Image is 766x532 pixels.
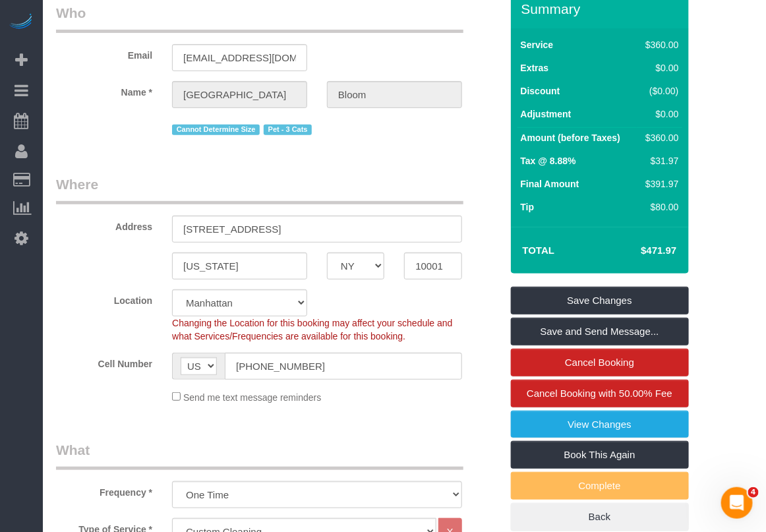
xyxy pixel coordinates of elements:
[640,177,678,191] div: $391.97
[56,175,463,204] legend: Where
[172,252,307,280] input: City
[511,287,689,314] a: Save Changes
[46,44,162,62] label: Email
[640,38,678,51] div: $360.00
[521,131,620,144] label: Amount (before Taxes)
[640,84,678,98] div: ($0.00)
[46,353,162,370] label: Cell Number
[640,107,678,121] div: $0.00
[521,154,576,167] label: Tax @ 8.88%
[511,349,689,376] a: Cancel Booking
[511,318,689,345] a: Save and Send Message...
[264,125,312,135] span: Pet - 3 Cats
[521,61,549,74] label: Extras
[56,3,463,33] legend: Who
[172,125,260,135] span: Cannot Determine Size
[640,200,678,214] div: $80.00
[748,487,759,498] span: 4
[527,388,672,399] span: Cancel Booking with 50.00% Fee
[511,441,689,469] a: Book This Again
[640,61,678,74] div: $0.00
[640,131,678,144] div: $360.00
[521,200,535,214] label: Tip
[521,107,572,121] label: Adjustment
[511,380,689,407] a: Cancel Booking with 50.00% Fee
[521,84,560,98] label: Discount
[225,353,462,380] input: Cell Number
[404,252,461,280] input: Zip Code
[511,411,689,438] a: View Changes
[511,503,689,531] a: Back
[172,44,307,71] input: Email
[172,318,452,341] span: Changing the Location for this booking may affect your schedule and what Services/Frequencies are...
[46,81,162,99] label: Name *
[46,481,162,499] label: Frequency *
[601,245,676,256] h4: $471.97
[640,154,678,167] div: $31.97
[521,38,554,51] label: Service
[721,487,753,519] iframe: Intercom live chat
[327,81,462,108] input: Last Name
[183,392,321,403] span: Send me text message reminders
[46,289,162,307] label: Location
[56,440,463,470] legend: What
[46,216,162,233] label: Address
[521,177,579,191] label: Final Amount
[172,81,307,108] input: First Name
[523,245,555,256] strong: Total
[8,13,34,32] img: Automaid Logo
[521,1,682,16] h3: Summary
